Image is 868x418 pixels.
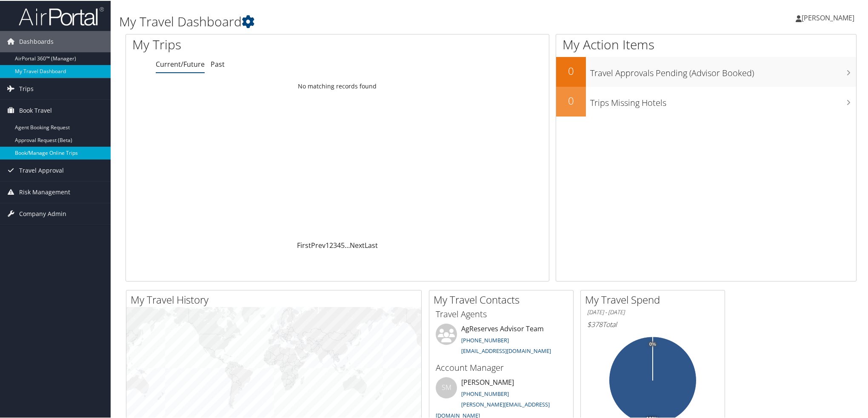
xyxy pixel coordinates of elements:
[556,86,856,116] a: 0Trips Missing Hotels
[19,202,66,224] span: Company Admin
[556,63,586,77] h2: 0
[587,307,718,316] h6: [DATE] - [DATE]
[461,336,509,343] a: [PHONE_NUMBER]
[556,35,856,53] h1: My Action Items
[211,59,225,68] a: Past
[333,240,337,249] a: 3
[436,361,567,373] h3: Account Manager
[585,292,725,306] h2: My Travel Spend
[461,346,551,354] a: [EMAIL_ADDRESS][DOMAIN_NAME]
[329,240,333,249] a: 2
[590,92,856,108] h3: Trips Missing Hotels
[19,30,54,51] span: Dashboards
[431,323,571,358] li: AgReserves Advisor Team
[345,240,350,249] span: …
[325,240,329,249] a: 1
[119,12,615,30] h1: My Travel Dashboard
[19,6,104,26] img: airportal-logo.png
[350,240,365,249] a: Next
[436,376,457,398] div: SM
[156,59,205,68] a: Current/Future
[311,240,325,249] a: Prev
[341,240,345,249] a: 5
[126,78,549,93] td: No matching records found
[587,319,602,328] span: $378
[132,35,366,53] h1: My Trips
[19,99,52,120] span: Book Travel
[434,292,573,306] h2: My Travel Contacts
[19,77,34,99] span: Trips
[556,56,856,86] a: 0Travel Approvals Pending (Advisor Booked)
[436,307,567,319] h3: Travel Agents
[587,319,718,328] h6: Total
[649,341,656,346] tspan: 0%
[131,292,421,306] h2: My Travel History
[796,4,863,30] a: [PERSON_NAME]
[19,159,64,180] span: Travel Approval
[556,93,586,107] h2: 0
[590,62,856,78] h3: Travel Approvals Pending (Advisor Booked)
[802,12,854,22] span: [PERSON_NAME]
[365,240,378,249] a: Last
[19,181,70,202] span: Risk Management
[337,240,341,249] a: 4
[297,240,311,249] a: First
[461,389,509,397] a: [PHONE_NUMBER]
